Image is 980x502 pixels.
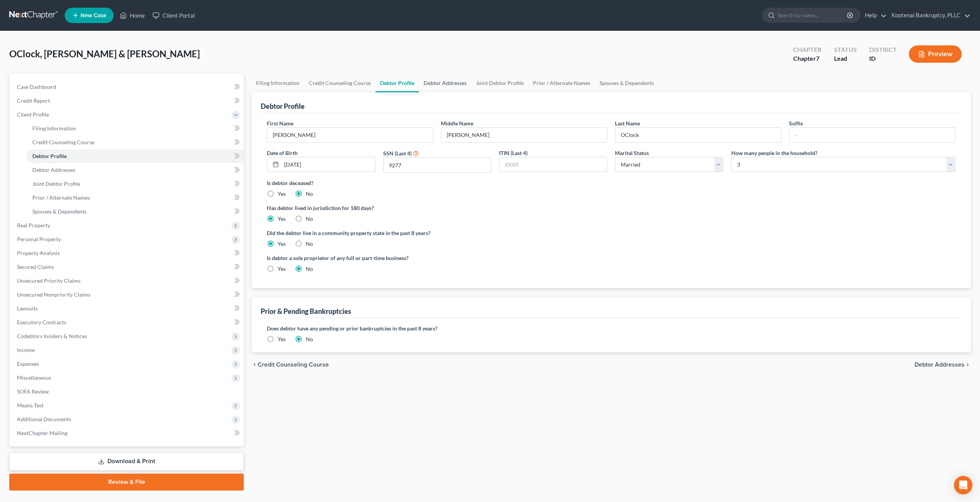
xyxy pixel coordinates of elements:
[11,94,244,108] a: Credit Report
[384,158,491,172] input: XXXX
[11,288,244,302] a: Unsecured Nonpriority Claims
[267,149,298,157] label: Date of Birth
[17,305,38,312] span: Lawsuits
[9,48,200,59] span: OClock, [PERSON_NAME] & [PERSON_NAME]
[26,205,244,218] a: Spouses & Dependents
[11,260,244,274] a: Secured Claims
[278,240,286,248] label: Yes
[17,347,35,353] span: Income
[909,45,962,63] button: Preview
[499,157,607,172] input: XXXX
[32,208,87,215] span: Spouses & Dependents
[251,362,329,368] button: chevron_left Credit Counseling Course
[834,45,856,54] div: Status
[11,274,244,288] a: Unsecured Priority Claims
[789,119,803,127] label: Suffix
[17,264,54,270] span: Secured Claims
[17,250,60,256] span: Property Analysis
[11,246,244,260] a: Property Analysis
[261,102,305,111] div: Debtor Profile
[306,215,313,223] label: No
[17,416,71,422] span: Additional Documents
[793,45,821,54] div: Chapter
[304,74,375,92] a: Credit Counseling Course
[915,362,971,368] button: Debtor Addresses chevron_right
[17,111,49,118] span: Client Profile
[471,74,528,92] a: Joint Debtor Profile
[32,180,80,187] span: Joint Debtor Profile
[17,319,66,325] span: Executory Contracts
[528,74,595,92] a: Prior / Alternate Names
[267,324,955,332] label: Does debtor have any pending or prior bankruptcies in the past 8 years?
[267,128,433,142] input: --
[251,74,304,92] a: Filing Information
[80,13,106,18] span: New Case
[17,97,50,104] span: Credit Report
[267,229,955,237] label: Did the debtor live in a community property state in the past 8 years?
[32,153,67,159] span: Debtor Profile
[17,374,51,381] span: Miscellaneous
[32,125,76,132] span: Filing Information
[965,362,971,368] i: chevron_right
[595,74,658,92] a: Spouses & Dependents
[261,307,351,316] div: Prior & Pending Bankruptcies
[441,128,607,142] input: M.I
[11,426,244,440] a: NextChapter Mailing
[17,291,90,298] span: Unsecured Nonpriority Claims
[834,54,856,63] div: Lead
[26,191,244,205] a: Prior / Alternate Names
[615,149,649,157] label: Marital Status
[267,254,607,262] label: Is debtor a sole proprietor of any full or part-time business?
[278,265,286,273] label: Yes
[267,204,955,212] label: Has debtor lived in jurisdiction for 180 days?
[777,8,848,22] input: Search by name...
[17,236,61,242] span: Personal Property
[278,335,286,343] label: Yes
[789,128,955,142] input: --
[17,333,87,339] span: Codebtors Insiders & Notices
[11,80,244,94] a: Case Dashboard
[278,190,286,198] label: Yes
[419,74,471,92] a: Debtor Addresses
[17,360,39,367] span: Expenses
[278,215,286,223] label: Yes
[267,119,293,127] label: First Name
[869,54,896,63] div: ID
[258,362,329,368] span: Credit Counseling Course
[615,119,640,127] label: Last Name
[17,430,67,436] span: NextChapter Mailing
[306,190,313,198] label: No
[816,55,819,62] span: 7
[731,149,817,157] label: How many people in the household?
[9,452,244,470] a: Download & Print
[26,135,244,149] a: Credit Counseling Course
[9,474,244,490] a: Review & File
[306,335,313,343] label: No
[869,45,896,54] div: District
[11,315,244,329] a: Executory Contracts
[32,167,75,173] span: Debtor Addresses
[251,362,258,368] i: chevron_left
[17,83,56,90] span: Case Dashboard
[32,139,94,145] span: Credit Counseling Course
[793,54,821,63] div: Chapter
[26,149,244,163] a: Debtor Profile
[17,402,44,409] span: Means Test
[441,119,473,127] label: Middle Name
[17,222,50,228] span: Real Property
[32,194,90,201] span: Prior / Alternate Names
[149,8,199,22] a: Client Portal
[116,8,149,22] a: Home
[26,177,244,191] a: Joint Debtor Profile
[499,149,528,157] label: ITIN (Last 4)
[26,163,244,177] a: Debtor Addresses
[615,128,781,142] input: --
[306,265,313,273] label: No
[17,388,49,395] span: SOFA Review
[954,476,972,494] div: Open Intercom Messenger
[26,122,244,135] a: Filing Information
[383,149,412,157] label: SSN (Last 4)
[11,385,244,399] a: SOFA Review
[11,302,244,315] a: Lawsuits
[375,74,419,92] a: Debtor Profile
